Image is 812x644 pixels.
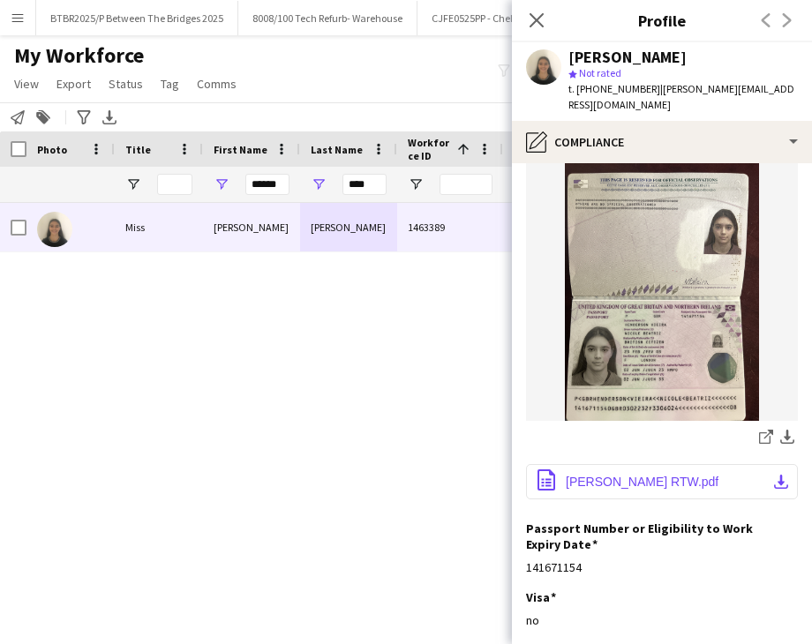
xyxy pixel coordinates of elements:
[311,143,363,156] span: Last Name
[37,212,72,247] img: Nicole Vieira
[214,176,229,192] button: Open Filter Menu
[408,176,424,192] button: Open Filter Menu
[7,72,46,95] a: View
[14,76,39,92] span: View
[526,520,784,552] h3: Passport Number or Eligibility to Work Expiry Date
[342,174,387,195] input: Last Name Filter Input
[526,162,798,421] img: image.jpg
[197,76,237,92] span: Comms
[300,203,397,251] div: [PERSON_NAME]
[101,72,150,95] a: Status
[73,107,94,128] app-action-btn: Advanced filters
[115,203,203,251] div: Miss
[109,76,143,92] span: Status
[440,174,492,195] input: Workforce ID Filter Input
[214,143,267,156] span: First Name
[99,107,120,128] app-action-btn: Export XLSX
[238,1,417,35] button: 8008/100 Tech Refurb- Warehouse
[568,82,660,95] span: t. [PHONE_NUMBER]
[125,176,141,192] button: Open Filter Menu
[157,174,192,195] input: Title Filter Input
[526,612,798,628] div: no
[37,143,67,156] span: Photo
[568,49,687,65] div: [PERSON_NAME]
[526,464,798,499] button: [PERSON_NAME] RTW.pdf
[566,475,718,489] span: [PERSON_NAME] RTW.pdf
[190,72,244,95] a: Comms
[397,203,503,251] div: 1463389
[311,176,327,192] button: Open Filter Menu
[14,42,144,69] span: My Workforce
[568,82,794,111] span: | [PERSON_NAME][EMAIL_ADDRESS][DOMAIN_NAME]
[161,76,179,92] span: Tag
[56,76,91,92] span: Export
[7,107,28,128] app-action-btn: Notify workforce
[512,121,812,163] div: Compliance
[408,136,450,162] span: Workforce ID
[125,143,151,156] span: Title
[245,174,289,195] input: First Name Filter Input
[417,1,617,35] button: CJFE0525PP - Cheltenham Jazz - 2025
[33,107,54,128] app-action-btn: Add to tag
[579,66,621,79] span: Not rated
[526,559,798,575] div: 141671154
[36,1,238,35] button: BTBR2025/P Between The Bridges 2025
[526,589,556,605] h3: Visa
[154,72,186,95] a: Tag
[203,203,300,251] div: [PERSON_NAME]
[512,9,812,32] h3: Profile
[49,72,98,95] a: Export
